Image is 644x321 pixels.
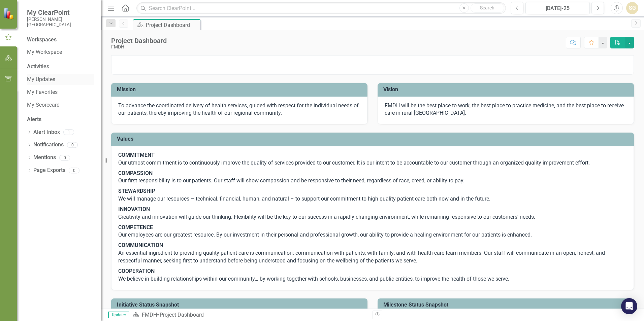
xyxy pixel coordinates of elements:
[27,116,94,123] div: Alerts
[383,86,631,93] h3: Vision
[27,88,94,96] a: My Favorites
[27,76,94,83] a: My Updates
[385,102,627,117] p: FMDH will be the best place to work, the best place to practice medicine, and the best place to r...
[67,142,78,148] div: 0
[69,168,79,173] div: 0
[59,155,70,160] div: 0
[117,302,364,308] h3: Initiative Status Snapshot
[118,188,155,194] strong: STEWARDSHIP
[118,168,627,186] p: Our first responsibility is to our patients. Our staff will show compassion and be responsive to ...
[117,86,364,93] h3: Mission
[480,5,494,10] span: Search
[117,136,631,142] h3: Values
[27,63,94,71] div: Activities
[118,222,627,241] p: Our employees are our greatest resource. By our investment in their personal and professional gro...
[33,154,56,162] a: Mentions
[621,298,637,314] div: Open Intercom Messenger
[118,170,153,176] strong: COMPASSION
[108,312,129,318] span: Updater
[111,44,167,49] div: FMDH
[33,141,64,149] a: Notifications
[33,129,60,136] a: Alert Inbox
[525,2,590,14] button: [DATE]-25
[27,8,94,16] span: My ClearPoint
[118,102,360,117] p: To advance the coordinated delivery of health services, guided with respect for the individual ne...
[111,37,167,44] div: Project Dashboard
[118,240,627,266] p: An essential ingredient to providing quality patient care is communication: communication with pa...
[33,167,65,174] a: Page Exports
[626,2,638,14] button: SG
[146,21,199,29] div: Project Dashboard
[27,101,94,109] a: My Scorecard
[118,204,627,222] p: Creativity and innovation will guide our thinking. Flexibility will be the key to our success in ...
[118,266,627,283] p: We believe in building relationships within our community… by working together with schools, busi...
[118,224,153,230] strong: COMPETENCE
[528,4,587,12] div: [DATE]-25
[63,130,74,135] div: 1
[118,268,155,274] strong: COOPERATION
[383,302,631,308] h3: Milestone Status Snapshot
[118,151,627,168] p: Our utmost commitment is to continuously improve the quality of services provided to our customer...
[27,16,94,28] small: [PERSON_NAME][GEOGRAPHIC_DATA]
[132,311,367,319] div: »
[160,312,204,318] div: Project Dashboard
[136,2,506,14] input: Search ClearPoint...
[118,186,627,204] p: We will manage our resources – technical, financial, human, and natural – to support our commitme...
[118,242,163,248] strong: COMMUNICATION
[27,48,94,56] a: My Workspace
[3,7,15,20] img: ClearPoint Strategy
[118,206,150,212] strong: INNOVATION
[142,312,157,318] a: FMDH
[27,36,57,44] div: Workspaces
[118,152,155,158] strong: COMMITMENT
[471,3,504,13] button: Search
